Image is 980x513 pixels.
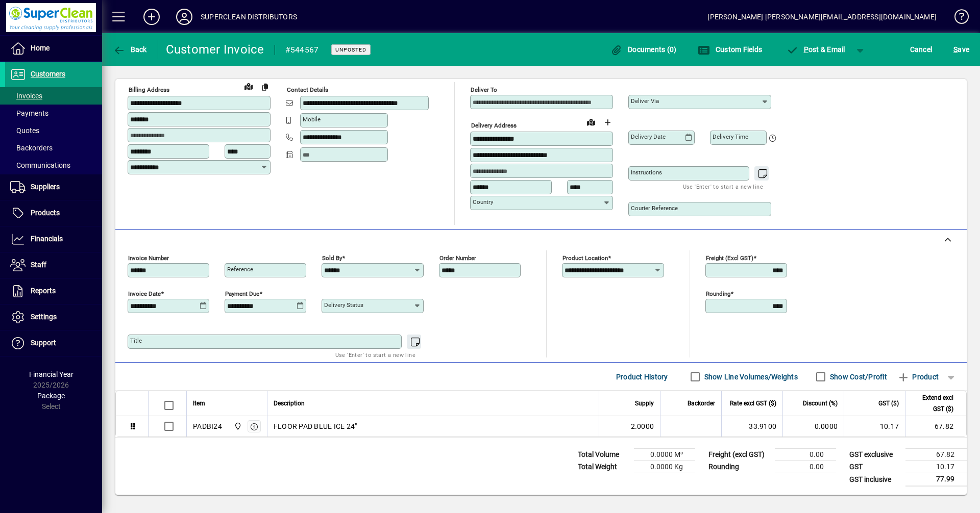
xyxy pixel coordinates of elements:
[775,461,836,473] td: 0.00
[166,41,264,58] div: Customer Invoice
[804,45,808,54] span: P
[285,42,319,58] div: #544567
[730,398,776,409] span: Rate excl GST ($)
[128,290,161,297] mat-label: Invoice date
[5,122,102,139] a: Quotes
[201,9,297,25] div: SUPERCLEAN DISTRIBUTORS
[782,416,844,437] td: 0.0000
[5,226,102,252] a: Financials
[31,287,56,295] span: Reports
[135,8,168,26] button: Add
[631,97,659,105] mat-label: Deliver via
[905,473,967,486] td: 77.99
[439,254,476,262] mat-label: Order number
[31,44,50,52] span: Home
[335,349,415,361] mat-hint: Use 'Enter' to start a new line
[5,304,102,330] a: Settings
[274,398,305,409] span: Description
[231,421,243,432] span: Superclean Distributors
[5,157,102,174] a: Communications
[698,45,762,54] span: Custom Fields
[5,36,102,61] a: Home
[31,261,46,269] span: Staff
[695,40,765,59] button: Custom Fields
[905,416,966,437] td: 67.82
[37,392,65,400] span: Package
[324,301,363,309] mat-label: Delivery status
[573,461,634,473] td: Total Weight
[10,161,70,169] span: Communications
[844,461,905,473] td: GST
[631,421,654,431] span: 2.0000
[951,40,972,59] button: Save
[616,369,668,385] span: Product History
[905,449,967,461] td: 67.82
[10,144,53,152] span: Backorders
[10,109,48,117] span: Payments
[240,78,257,94] a: View on map
[703,449,775,461] td: Freight (excl GST)
[5,87,102,105] a: Invoices
[635,398,654,409] span: Supply
[631,133,666,140] mat-label: Delivery date
[702,372,798,382] label: Show Line Volumes/Weights
[10,126,39,135] span: Quotes
[828,372,887,382] label: Show Cost/Profit
[631,169,662,176] mat-label: Instructions
[844,416,905,437] td: 10.17
[257,79,273,95] button: Copy to Delivery address
[5,139,102,157] a: Backorders
[5,330,102,356] a: Support
[634,461,695,473] td: 0.0000 Kg
[908,40,935,59] button: Cancel
[5,200,102,226] a: Products
[683,181,763,192] mat-hint: Use 'Enter' to start a new line
[713,133,748,140] mat-label: Delivery time
[5,105,102,122] a: Payments
[5,174,102,200] a: Suppliers
[947,2,967,35] a: Knowledge Base
[29,370,73,378] span: Financial Year
[844,473,905,486] td: GST inclusive
[583,114,599,130] a: View on map
[631,204,678,212] mat-label: Courier Reference
[775,449,836,461] td: 0.00
[5,278,102,304] a: Reports
[953,45,958,54] span: S
[473,198,493,206] mat-label: Country
[573,449,634,461] td: Total Volume
[688,398,715,409] span: Backorder
[953,41,969,58] span: ave
[225,290,259,297] mat-label: Payment due
[844,449,905,461] td: GST exclusive
[102,40,158,59] app-page-header-button: Back
[471,86,497,93] mat-label: Deliver To
[608,40,679,59] button: Documents (0)
[303,116,321,123] mat-label: Mobile
[31,70,65,78] span: Customers
[612,368,672,386] button: Product History
[781,40,850,59] button: Post & Email
[905,461,967,473] td: 10.17
[803,398,838,409] span: Discount (%)
[786,45,845,54] span: ost & Email
[322,254,342,262] mat-label: Sold by
[912,392,953,415] span: Extend excl GST ($)
[878,398,899,409] span: GST ($)
[130,337,142,344] mat-label: Title
[610,45,677,54] span: Documents (0)
[193,398,205,409] span: Item
[274,421,357,431] span: FLOOR PAD BLUE ICE 24"
[706,290,730,297] mat-label: Rounding
[728,421,776,431] div: 33.9100
[703,461,775,473] td: Rounding
[910,41,933,58] span: Cancel
[10,92,42,100] span: Invoices
[892,368,944,386] button: Product
[707,9,937,25] div: [PERSON_NAME] [PERSON_NAME][EMAIL_ADDRESS][DOMAIN_NAME]
[599,114,616,131] button: Choose address
[897,369,939,385] span: Product
[227,266,253,273] mat-label: Reference
[562,254,608,262] mat-label: Product location
[113,45,147,54] span: Back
